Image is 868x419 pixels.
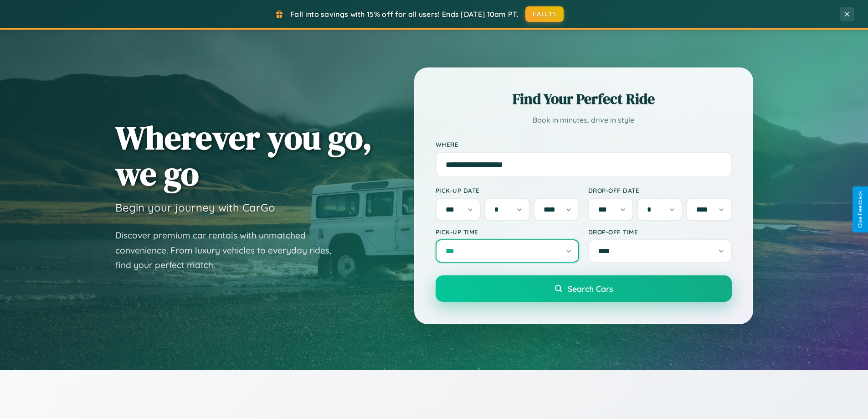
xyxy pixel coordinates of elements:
h2: Find Your Perfect Ride [436,89,732,109]
button: Search Cars [436,275,732,302]
label: Where [436,140,732,148]
h3: Begin your journey with CarGo [115,201,275,214]
p: Discover premium car rentals with unmatched convenience. From luxury vehicles to everyday rides, ... [115,228,343,273]
h1: Wherever you go, we go [115,119,372,191]
label: Drop-off Time [588,228,732,236]
button: FALL15 [525,6,564,22]
span: Fall into savings with 15% off for all users! Ends [DATE] 10am PT. [290,10,519,19]
label: Drop-off Date [588,186,732,194]
p: Book in minutes, drive in style [436,114,732,127]
span: Search Cars [568,284,613,294]
div: Give Feedback [857,191,863,228]
label: Pick-up Time [436,228,579,236]
label: Pick-up Date [436,186,579,194]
